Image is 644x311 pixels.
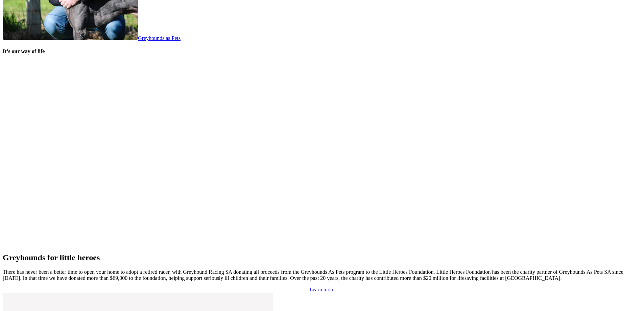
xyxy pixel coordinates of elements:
[309,287,334,292] a: Learn more
[3,269,641,281] p: There has never been a better time to open your home to adopt a retired racer, with Greyhound Rac...
[3,253,641,262] h2: Greyhounds for little heroes
[3,35,181,41] a: Greyhounds as Pets
[3,48,641,54] h4: It’s our way of life
[138,35,181,41] span: Greyhounds as Pets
